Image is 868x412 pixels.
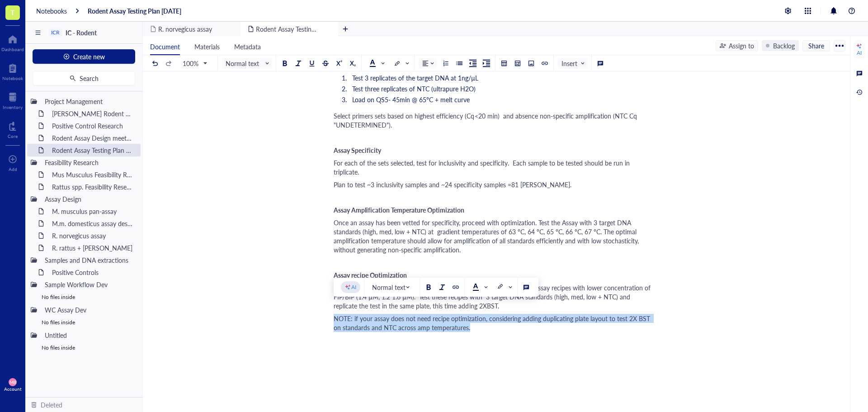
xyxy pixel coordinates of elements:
[48,119,137,132] div: Positive Control Research
[234,42,261,51] span: Metadata
[183,59,207,67] span: 100%
[857,49,862,57] div: AI
[48,107,137,120] div: [PERSON_NAME] Rodent Test Full Proposal
[4,386,22,392] div: Account
[48,242,137,254] div: R. rattus + [PERSON_NAME]
[334,218,641,254] span: Once an assay has been vetted for specificity, proceed with optimization. Test the Assay with 3 t...
[48,229,137,242] div: R. norvegicus assay
[352,73,478,82] span: Test 3 replicates of the target DNA at 1ng/µL
[41,303,137,316] div: WC Assay Dev
[3,104,23,110] div: Inventory
[27,341,141,354] div: No files inside
[48,217,137,230] div: M.m. domesticus assay design
[194,42,220,51] span: Materials
[150,42,180,51] span: Document
[41,193,137,205] div: Assay Design
[80,75,99,82] span: Search
[9,166,17,172] div: Add
[2,61,23,81] a: Notebook
[73,53,105,60] span: Create new
[334,314,652,332] span: NOTE: if your assay does not need recipe optimization, considering adding duplicating plate layou...
[802,40,830,51] button: Share
[48,180,137,193] div: Rattus spp. Feasibility Research
[48,266,137,279] div: Positive Controls
[48,168,137,181] div: Mus Musculus Feasibility Research
[334,205,464,214] span: Assay Amplification Temperature Optimization
[9,379,16,385] span: MB
[51,29,60,36] div: ICR
[88,7,181,15] a: Rodent Assay Testing Plan [DATE]
[41,95,137,108] div: Project Management
[48,132,137,144] div: Rodent Assay Design meeting_[DATE]
[41,400,62,410] div: Deleted
[351,284,356,291] div: AI
[729,41,754,51] div: Assign to
[48,144,137,156] div: Rodent Assay Testing Plan [DATE]
[334,270,407,279] span: Assay recipe Optimization
[41,278,137,291] div: Sample Workflow Dev
[10,7,15,18] span: T
[1,47,24,52] div: Dashboard
[36,7,67,15] a: Notebooks
[3,90,23,110] a: Inventory
[352,84,476,93] span: Test three replicates of NTC (ultrapure H2O)
[8,133,18,139] div: Core
[27,316,141,329] div: No files inside
[2,76,23,81] div: Notebook
[352,95,470,104] span: Load on QS5- 45min @ 65°C + melt curve
[808,42,824,50] span: Share
[334,180,571,189] span: Plan to test ~3 inclusivity samples and ~24 specificity samples =81 [PERSON_NAME].
[48,205,137,218] div: M. musculus pan-assay
[41,156,137,169] div: Feasibility Research
[41,254,137,266] div: Samples and DNA extractions
[372,283,414,291] span: Normal text
[1,32,24,52] a: Dashboard
[334,146,381,155] span: Assay Specificity
[561,59,585,67] span: Insert
[334,111,639,129] span: Select primers sets based on highest efficiency (Cq<20 min) and absence non-specific amplificatio...
[66,28,97,37] span: IC - Rodent
[334,158,632,176] span: For each of the sets selected, test for inclusivity and specificity. Each sample to be tested sho...
[33,49,135,64] button: Create new
[8,119,18,139] a: Core
[41,329,137,341] div: Untitled
[226,59,270,67] span: Normal text
[773,41,795,51] div: Backlog
[334,283,652,310] span: If your assay has a slow amplification performance, you can create new assay recipes with lower c...
[33,71,135,85] button: Search
[27,291,141,303] div: No files inside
